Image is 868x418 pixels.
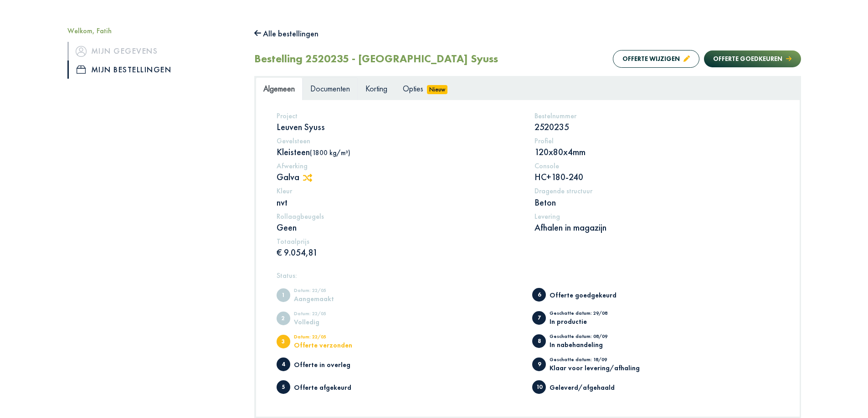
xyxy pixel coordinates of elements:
h5: Rollaagbeugels [277,212,521,221]
h5: Kleur [277,186,521,195]
span: Klaar voor levering/afhaling [532,358,546,371]
button: Offerte wijzigen [613,50,699,68]
div: In nabehandeling [550,341,625,348]
span: Korting [365,83,387,94]
button: Alle bestellingen [254,26,319,41]
button: Offerte goedkeuren [704,50,801,67]
ul: Tabs [256,77,800,100]
h5: Bestelnummer [534,111,779,120]
span: Aangemaakt [277,288,290,302]
div: Offerte goedgekeurd [550,292,625,298]
span: In productie [532,311,546,325]
p: € 9.054,81 [277,247,521,258]
div: Klaar voor levering/afhaling [550,364,640,371]
div: Datum: 22/05 [294,311,369,318]
span: Nieuw [427,85,448,94]
p: Galva [277,171,521,183]
h5: Profiel [534,136,779,145]
p: nvt [277,196,521,208]
div: Offerte in overleg [294,361,369,368]
span: Volledig [277,312,290,325]
div: Datum: 22/05 [294,288,369,295]
h5: Levering [534,212,779,221]
span: Geleverd/afgehaald [532,380,546,394]
span: Opties [403,83,423,94]
p: Geen [277,222,521,233]
span: Offerte verzonden [277,335,290,348]
div: Volledig [294,318,369,325]
div: Geschatte datum: 08/09 [550,334,625,341]
a: iconMijn bestellingen [67,60,241,79]
div: Datum: 22/05 [294,334,369,342]
div: Geschatte datum: 18/09 [550,357,640,364]
div: Geleverd/afgehaald [550,384,625,391]
h5: Totaalprijs [277,237,521,246]
h5: Status: [277,271,779,280]
div: Offerte afgekeurd [294,384,369,391]
h5: Gevelsteen [277,136,521,145]
p: Leuven Syuss [277,121,521,133]
img: icon [76,46,87,57]
h5: Project [277,111,521,120]
p: 2520235 [534,121,779,133]
h5: Dragende structuur [534,186,779,195]
p: Afhalen in magazijn [534,222,779,233]
span: Offerte goedgekeurd [532,288,546,302]
a: iconMijn gegevens [67,42,241,60]
span: Offerte afgekeurd [277,380,290,394]
span: Documenten [310,83,350,94]
div: Aangemaakt [294,295,369,302]
h5: Welkom, Fatih [67,26,241,35]
span: In nabehandeling [532,334,546,348]
div: Offerte verzonden [294,342,369,348]
p: HC+180-240 [534,171,779,183]
h2: Bestelling 2520235 - [GEOGRAPHIC_DATA] Syuss [254,52,498,65]
div: In productie [550,318,625,325]
p: Kleisteen [277,146,521,158]
p: Beton [534,196,779,208]
img: icon [77,65,86,74]
span: (1800 kg/m³) [310,148,350,157]
p: 120x80x4mm [534,146,779,158]
span: Algemeen [263,83,295,94]
h5: Console [534,161,779,170]
h5: Afwerking [277,161,521,170]
div: Geschatte datum: 29/08 [550,311,625,318]
span: Offerte in overleg [277,358,290,371]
